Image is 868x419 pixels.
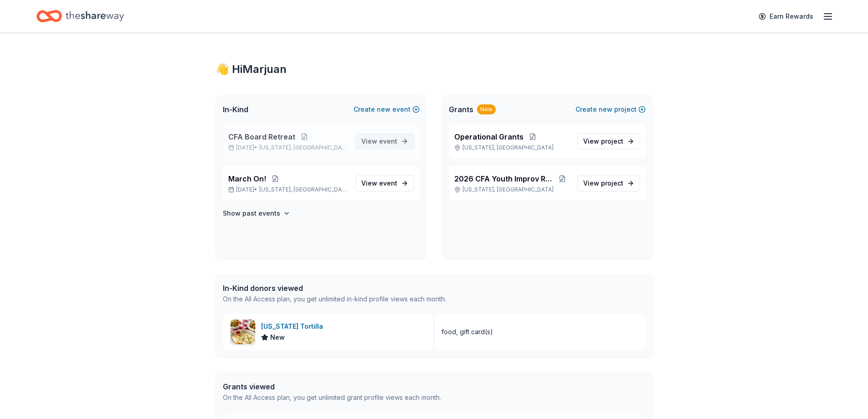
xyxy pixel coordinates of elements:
div: On the All Access plan, you get unlimited in-kind profile views each month. [223,294,446,305]
button: Createnewevent [354,104,420,115]
span: View [361,178,397,189]
a: View event [355,133,414,150]
div: New [477,104,496,114]
span: project [601,179,623,187]
a: View project [577,175,640,191]
button: Createnewproject [575,104,646,115]
p: [US_STATE], [GEOGRAPHIC_DATA] [454,186,570,193]
span: Grants [449,104,473,115]
div: On the All Access plan, you get unlimited grant profile views each month. [223,392,441,403]
span: March On! [228,173,266,184]
img: Image for California Tortilla [231,320,255,344]
h4: Show past events [223,208,280,219]
span: project [601,137,623,145]
span: [US_STATE], [GEOGRAPHIC_DATA] [259,186,348,193]
div: 👋 Hi Marjuan [216,62,653,77]
span: [US_STATE], [GEOGRAPHIC_DATA] [259,144,348,151]
span: 2026 CFA Youth Improv Residency [454,173,555,184]
a: Home [36,5,124,27]
span: event [379,137,397,145]
span: New [270,332,285,343]
div: Grants viewed [223,381,441,392]
span: new [377,104,390,115]
a: Earn Rewards [753,8,819,25]
span: In-Kind [223,104,248,115]
p: [US_STATE], [GEOGRAPHIC_DATA] [454,144,570,151]
span: event [379,179,397,187]
span: View [361,136,397,147]
button: Show past events [223,208,290,219]
div: [US_STATE] Tortilla [261,321,327,332]
span: View [583,136,623,147]
span: new [599,104,612,115]
span: CFA Board Retreat [228,131,295,142]
p: [DATE] • [228,144,348,151]
span: View [583,178,623,189]
p: [DATE] • [228,186,348,193]
div: In-Kind donors viewed [223,283,446,294]
span: Operational Grants [454,131,524,142]
a: View event [355,175,414,191]
a: View project [577,133,640,150]
div: food, gift card(s) [442,326,493,337]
